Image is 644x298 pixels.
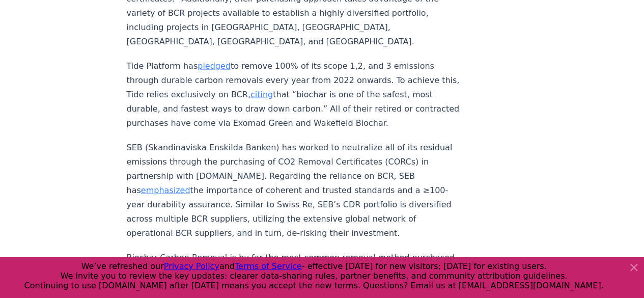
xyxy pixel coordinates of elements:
[127,141,464,240] p: SEB (Skandinaviska Enskilda Banken) has worked to neutralize all of its residual emissions throug...
[198,61,231,71] a: pledged
[127,59,464,130] p: Tide Platform has to remove 100% of its scope 1,2, and 3 emissions through durable carbon removal...
[250,90,273,99] a: citing
[141,185,190,195] a: emphasized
